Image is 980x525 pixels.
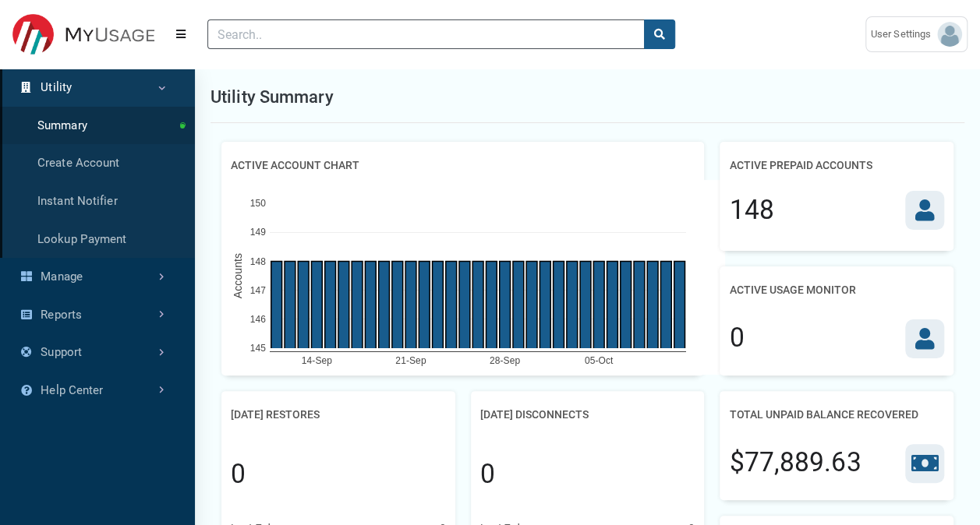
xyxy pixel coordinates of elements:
button: search [644,19,675,49]
a: User Settings [865,16,968,52]
h2: [DATE] Disconnects [480,400,589,429]
button: Menu [167,20,195,48]
div: 0 [231,455,246,494]
span: User Settings [871,26,937,42]
img: ESITESTV3 Logo [12,14,154,55]
div: 148 [729,191,773,230]
h2: Active Prepaid Accounts [729,151,872,180]
h1: Utility Summary [211,84,334,110]
h2: Active Account Chart [231,151,359,180]
div: $77,889.63 [729,443,861,482]
h2: Active Usage Monitor [729,276,855,305]
h2: [DATE] Restores [231,400,320,429]
input: Search [207,19,645,49]
div: 0 [480,455,495,494]
div: 0 [729,319,744,358]
h2: Total Unpaid Balance Recovered [729,400,918,429]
